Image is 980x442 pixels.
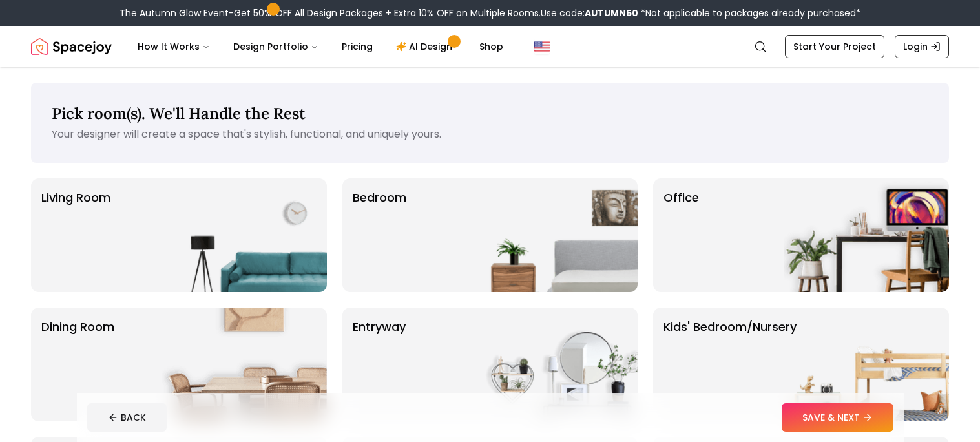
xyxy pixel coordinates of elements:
[386,34,466,59] a: AI Design
[162,308,327,421] img: Dining Room
[127,34,514,59] nav: Main
[52,103,306,123] span: Pick room(s). We'll Handle the Rest
[52,127,928,142] p: Your designer will create a space that's stylish, functional, and uniquely yours.
[31,34,112,59] img: Spacejoy Logo
[31,26,949,67] nav: Global
[87,403,167,432] button: BACK
[223,34,329,59] button: Design Portfolio
[331,34,383,59] a: Pricing
[31,34,112,59] a: Spacejoy
[585,6,638,19] b: AUTUMN50
[472,178,638,292] img: Bedroom
[353,189,406,282] p: Bedroom
[663,189,699,282] p: Office
[782,403,893,432] button: SAVE & NEXT
[541,6,638,19] span: Use code:
[41,318,114,411] p: Dining Room
[469,34,514,59] a: Shop
[127,34,220,59] button: How It Works
[895,35,949,58] a: Login
[162,178,327,292] img: Living Room
[784,308,949,421] img: Kids' Bedroom/Nursery
[638,6,860,19] span: *Not applicable to packages already purchased*
[120,6,860,19] div: The Autumn Glow Event-Get 50% OFF All Design Packages + Extra 10% OFF on Multiple Rooms.
[534,39,550,54] img: United States
[785,35,884,58] a: Start Your Project
[663,318,797,411] p: Kids' Bedroom/Nursery
[41,189,110,282] p: Living Room
[472,308,638,421] img: entryway
[784,178,949,292] img: Office
[353,318,406,411] p: entryway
